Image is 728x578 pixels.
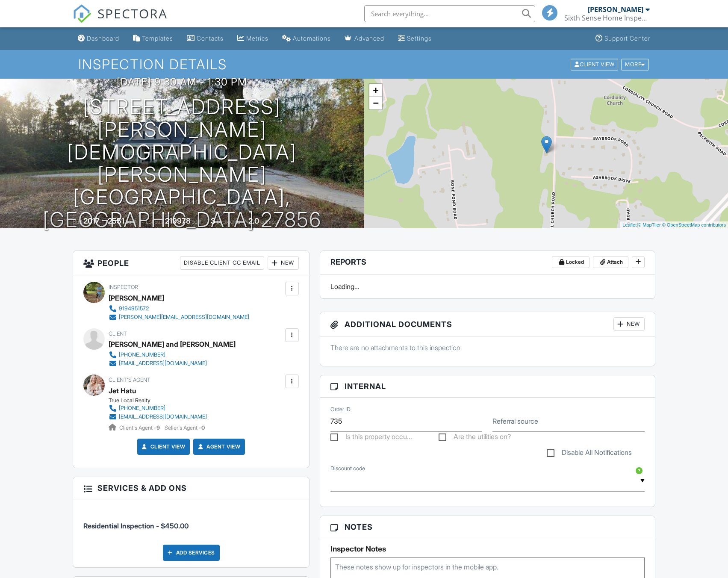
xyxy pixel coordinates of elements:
[571,59,618,70] div: Client View
[119,405,165,412] div: [PHONE_NUMBER]
[279,31,334,47] a: Automations (Basic)
[407,35,432,42] div: Settings
[196,442,240,451] a: Agent View
[73,4,91,23] img: The Best Home Inspection Software - Spectora
[117,76,247,88] h3: [DATE] 9:30 am - 1:30 pm
[662,222,726,227] a: © OpenStreetMap contributors
[330,343,645,352] p: There are no attachments to this inspection.
[364,5,535,22] input: Search everything...
[638,222,661,227] a: © MapTiler
[330,545,645,553] h5: Inspector Notes
[119,314,249,321] div: [PERSON_NAME][EMAIL_ADDRESS][DOMAIN_NAME]
[439,433,511,443] label: Are the utilities on?
[248,216,259,225] div: 2.0
[330,433,412,443] label: Is this property occupied?
[109,384,136,397] a: Jet Hatu
[163,545,220,561] div: Add Services
[547,448,632,459] label: Disable All Notifications
[109,330,127,337] span: Client
[570,61,620,67] a: Client View
[74,31,123,47] a: Dashboard
[341,31,388,47] a: Advanced
[492,416,538,426] label: Referral source
[109,313,249,321] a: [PERSON_NAME][EMAIL_ADDRESS][DOMAIN_NAME]
[140,442,186,451] a: Client View
[119,351,165,358] div: [PHONE_NUMBER]
[217,218,240,225] span: bedrooms
[183,31,227,47] a: Contacts
[165,425,205,431] span: Seller's Agent -
[604,35,650,42] div: Support Center
[268,256,299,270] div: New
[156,425,160,431] strong: 9
[119,305,149,312] div: 9194951572
[78,57,650,72] h1: Inspection Details
[109,359,229,368] a: [EMAIL_ADDRESS][DOMAIN_NAME]
[119,360,207,367] div: [EMAIL_ADDRESS][DOMAIN_NAME]
[73,218,82,225] span: Built
[564,14,650,22] div: Sixth Sense Home Inspections
[73,251,309,275] h3: People
[246,35,268,42] div: Metrics
[330,465,365,472] label: Discount code
[142,35,173,42] div: Templates
[592,31,654,47] a: Support Center
[621,59,649,70] div: More
[330,406,351,413] label: Order ID
[109,304,249,313] a: 9194951572
[320,516,655,538] h3: Notes
[622,222,637,227] a: Leaflet
[109,404,207,413] a: [PHONE_NUMBER]
[146,218,164,225] span: Lot Size
[83,522,189,530] span: Residential Inspection - $450.00
[588,5,643,14] div: [PERSON_NAME]
[165,216,191,225] div: 219978
[14,96,351,231] h1: [STREET_ADDRESS][PERSON_NAME][DEMOGRAPHIC_DATA][PERSON_NAME] [GEOGRAPHIC_DATA], [GEOGRAPHIC_DATA]...
[354,35,384,42] div: Advanced
[97,4,168,22] span: SPECTORA
[87,35,119,42] div: Dashboard
[197,35,224,42] div: Contacts
[613,317,645,331] div: New
[109,413,207,421] a: [EMAIL_ADDRESS][DOMAIN_NAME]
[369,84,382,97] a: Zoom in
[395,31,435,47] a: Settings
[130,31,177,47] a: Templates
[83,506,299,537] li: Service: Residential Inspection
[119,413,207,420] div: [EMAIL_ADDRESS][DOMAIN_NAME]
[234,31,272,47] a: Metrics
[109,351,229,359] a: [PHONE_NUMBER]
[108,216,124,225] div: 2551
[620,221,728,229] div: |
[83,216,100,225] div: 2017
[109,397,214,404] div: True Local Realty
[126,218,138,225] span: sq. ft.
[320,375,655,398] h3: Internal
[192,218,203,225] span: sq.ft.
[73,12,168,29] a: SPECTORA
[320,312,655,336] h3: Additional Documents
[369,97,382,109] a: Zoom out
[201,425,205,431] strong: 0
[293,35,331,42] div: Automations
[73,477,309,499] h3: Services & Add ons
[180,256,264,270] div: Disable Client CC Email
[109,377,150,383] span: Client's Agent
[109,292,164,304] div: [PERSON_NAME]
[260,218,285,225] span: bathrooms
[211,216,215,225] div: 3
[109,284,138,290] span: Inspector
[109,338,236,351] div: [PERSON_NAME] and [PERSON_NAME]
[119,425,161,431] span: Client's Agent -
